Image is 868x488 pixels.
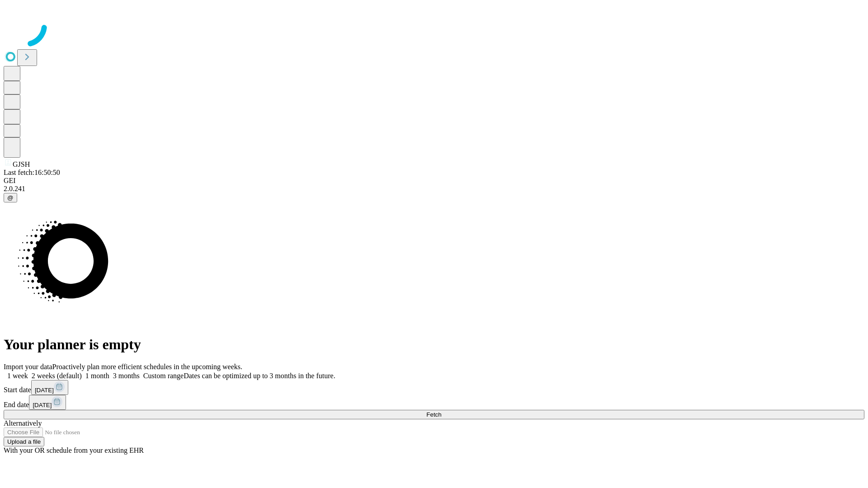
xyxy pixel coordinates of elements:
[7,194,14,201] span: @
[35,387,54,394] span: [DATE]
[29,395,66,410] button: [DATE]
[184,372,335,380] span: Dates can be optimized up to 3 months in the future.
[85,372,109,380] span: 1 month
[7,372,28,380] span: 1 week
[52,363,242,371] span: Proactively plan more efficient schedules in the upcoming weeks.
[4,193,17,202] button: @
[4,177,864,185] div: GEI
[4,363,52,371] span: Import your data
[113,372,140,380] span: 3 months
[4,446,144,454] span: With your OR schedule from your existing EHR
[32,372,82,380] span: 2 weeks (default)
[4,395,864,410] div: End date
[4,185,864,193] div: 2.0.241
[4,419,42,427] span: Alternatively
[4,336,864,353] h1: Your planner is empty
[33,402,52,408] span: [DATE]
[31,380,68,395] button: [DATE]
[143,372,184,380] span: Custom range
[4,169,60,176] span: Last fetch: 16:50:50
[4,380,864,395] div: Start date
[426,411,441,418] span: Fetch
[13,160,30,168] span: GJSH
[4,437,44,446] button: Upload a file
[4,410,864,419] button: Fetch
